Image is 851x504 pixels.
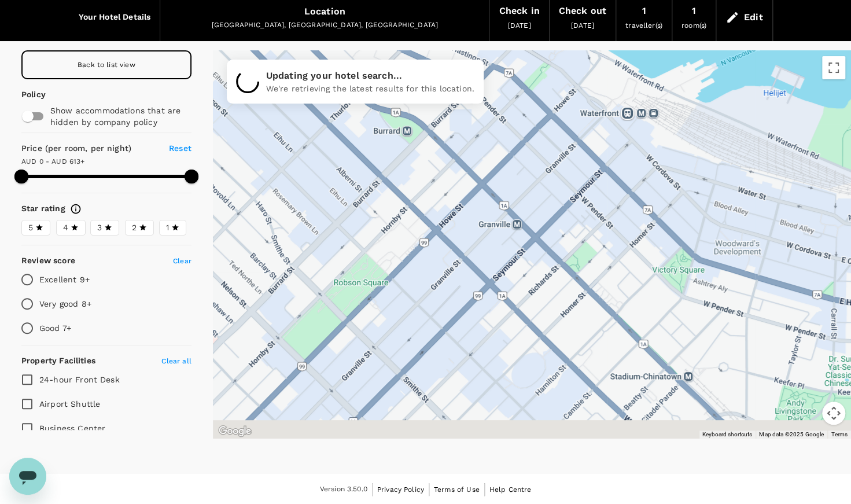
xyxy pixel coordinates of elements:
span: Map data ©2025 Google [759,431,824,437]
p: Good 7+ [39,322,71,334]
a: Terms (opens in new tab) [831,431,848,437]
p: Updating your hotel search... [266,69,474,83]
a: Terms of Use [434,483,480,496]
span: room(s) [681,21,706,30]
span: 3 [97,222,102,234]
span: Terms of Use [434,485,480,494]
div: Check out [559,3,606,19]
h6: Review score [21,255,75,267]
h6: Your Hotel Details [79,11,151,24]
span: Privacy Policy [377,485,424,494]
span: Help Centre [489,485,532,494]
span: 4 [63,222,68,234]
button: Toggle fullscreen view [822,56,845,79]
button: Map camera controls [822,402,845,425]
a: Privacy Policy [377,483,424,496]
span: Clear all [161,357,191,365]
h6: Price (per room, per night) [21,142,149,155]
button: Keyboard shortcuts [702,431,752,439]
iframe: Button to launch messaging window [9,458,46,495]
span: Business Center [39,424,105,433]
span: 5 [28,222,33,234]
a: Help Centre [489,483,532,496]
span: 1 [166,222,169,234]
span: Clear [173,257,191,265]
span: 2 [132,222,137,234]
p: We're retrieving the latest results for this location. [266,83,474,94]
p: Excellent 9+ [39,274,90,285]
span: AUD 0 - AUD 613+ [21,157,84,165]
div: Edit [744,9,763,25]
span: traveller(s) [625,21,662,30]
h6: Star rating [21,203,65,215]
span: Version 3.50.0 [320,484,367,495]
span: Airport Shuttle [39,399,100,409]
div: [GEOGRAPHIC_DATA], [GEOGRAPHIC_DATA], [GEOGRAPHIC_DATA] [170,20,480,31]
a: Back to list view [21,50,191,79]
img: Google [216,424,254,439]
div: Check in [499,3,539,19]
span: [DATE] [508,21,531,30]
p: Very good 8+ [39,298,91,310]
div: 1 [642,3,646,19]
div: Location [304,3,345,20]
span: [DATE] [571,21,594,30]
p: Show accommodations that are hidden by company policy [50,105,185,128]
h6: Property Facilities [21,355,95,367]
svg: Star ratings are awarded to properties to represent the quality of services, facilities, and amen... [70,203,82,215]
p: Policy [21,89,31,100]
a: Open this area in Google Maps (opens a new window) [216,424,254,439]
span: Reset [169,144,191,153]
span: Back to list view [78,61,135,69]
span: 24-hour Front Desk [39,375,120,384]
div: 1 [692,3,696,19]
